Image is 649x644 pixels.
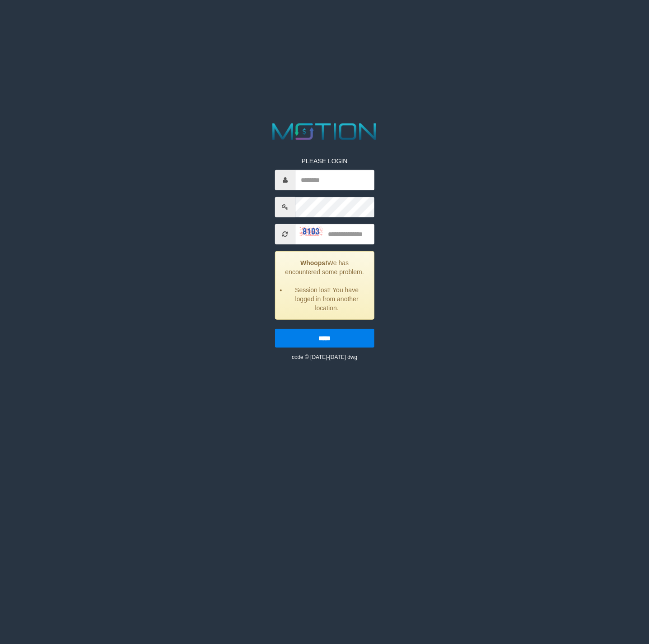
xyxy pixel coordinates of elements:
[287,285,367,312] li: Session lost! You have logged in from another location.
[292,354,357,360] small: code © [DATE]-[DATE] dwg
[300,259,327,266] strong: Whoops!
[275,156,374,165] p: PLEASE LOGIN
[275,251,374,319] div: We has encountered some problem.
[300,227,322,236] img: captcha
[268,120,381,143] img: MOTION_logo.png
